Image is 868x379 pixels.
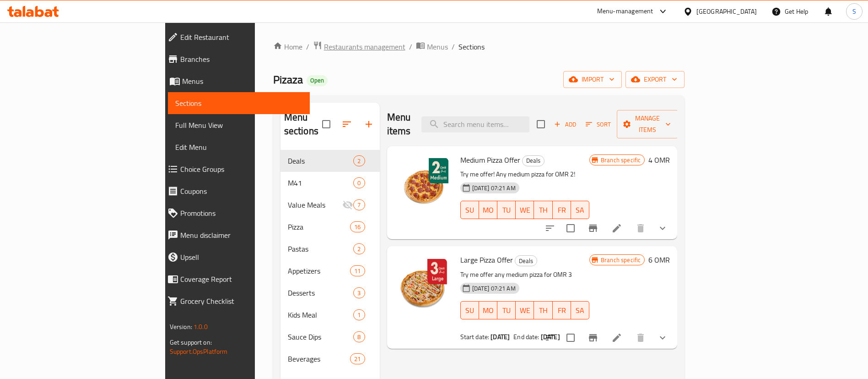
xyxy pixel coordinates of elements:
[409,41,412,52] li: /
[350,265,365,276] div: items
[416,41,448,53] a: Menus
[280,194,380,216] div: Value Meals7
[538,304,549,317] span: TH
[160,246,310,268] a: Upsell
[288,155,354,166] span: Deals
[553,119,577,130] span: Add
[515,255,537,266] div: Deals
[336,113,358,135] span: Sort sections
[561,328,580,347] span: Select to update
[288,287,354,298] span: Desserts
[160,70,310,92] a: Menus
[538,203,549,217] span: TH
[342,199,353,210] svg: Inactive section
[180,274,303,285] span: Coverage Report
[354,179,364,187] span: 0
[571,74,615,85] span: import
[563,71,622,88] button: import
[288,309,354,320] div: Kids Meal
[280,260,380,282] div: Appetizers11
[464,203,475,217] span: SU
[350,355,364,363] span: 21
[460,269,590,280] p: Try me offer any medium pizza for OMR 3
[394,253,453,312] img: Large Pizza Offer
[460,331,490,343] span: Start date:
[657,332,668,343] svg: Show Choices
[501,304,512,317] span: TU
[519,304,530,317] span: WE
[611,332,622,343] a: Edit menu item
[180,208,303,219] span: Promotions
[516,301,534,319] button: WE
[553,301,571,319] button: FR
[657,223,668,234] svg: Show Choices
[280,150,380,172] div: Deals2
[288,331,354,342] div: Sauce Dips
[483,304,494,317] span: MO
[483,203,494,217] span: MO
[354,201,364,209] span: 7
[575,304,586,317] span: SA
[583,117,613,132] button: Sort
[611,223,622,234] a: Edit menu item
[630,327,652,349] button: delete
[516,201,534,219] button: WE
[586,119,611,130] span: Sort
[160,224,310,246] a: Menu disclaimer
[571,301,589,319] button: SA
[394,154,453,212] img: Medium Pizza Offer
[523,155,544,166] span: Deals
[625,71,685,88] button: export
[180,230,303,241] span: Menu disclaimer
[479,201,497,219] button: MO
[170,321,192,333] span: Version:
[313,41,405,53] a: Restaurants management
[597,256,644,264] span: Branch specific
[519,203,530,217] span: WE
[582,217,604,239] button: Branch-specific-item
[168,92,310,114] a: Sections
[307,77,328,84] span: Open
[160,48,310,70] a: Branches
[353,243,365,254] div: items
[582,327,604,349] button: Branch-specific-item
[460,201,479,219] button: SU
[180,296,303,307] span: Grocery Checklist
[280,238,380,260] div: Pastas2
[491,331,510,343] b: [DATE]
[497,301,516,319] button: TU
[280,146,380,374] nav: Menu sections
[597,6,653,17] div: Menu-management
[354,157,364,165] span: 2
[180,252,303,263] span: Upsell
[160,202,310,224] a: Promotions
[168,136,310,158] a: Edit Menu
[452,41,455,52] li: /
[354,311,364,319] span: 1
[497,201,516,219] button: TU
[180,164,303,175] span: Choice Groups
[350,221,365,232] div: items
[160,268,310,290] a: Coverage Report
[288,177,354,188] span: M41
[354,333,364,341] span: 8
[652,327,674,349] button: show more
[630,217,652,239] button: delete
[539,217,561,239] button: sort-choices
[648,253,670,266] h6: 6 OMR
[515,256,537,266] span: Deals
[324,41,405,52] span: Restaurants management
[353,309,365,320] div: items
[633,74,677,85] span: export
[280,326,380,348] div: Sauce Dips8
[350,223,364,231] span: 16
[421,116,529,132] input: search
[175,98,303,109] span: Sections
[534,301,552,319] button: TH
[513,331,539,343] span: End date:
[617,110,678,138] button: Manage items
[852,6,856,16] span: S
[288,353,350,364] span: Beverages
